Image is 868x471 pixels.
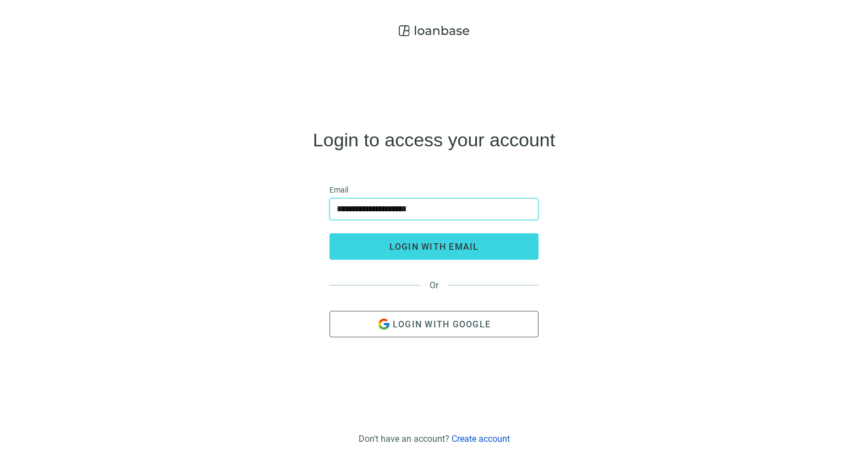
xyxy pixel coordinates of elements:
button: Login with Google [329,311,539,337]
a: Create account [452,434,510,444]
span: Login with Google [393,319,491,330]
button: login with email [329,233,539,260]
div: Don't have an account? [359,434,510,444]
span: Or [420,280,448,291]
h4: Login to access your account [313,131,555,149]
span: login with email [389,242,479,252]
span: Email [329,184,348,196]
